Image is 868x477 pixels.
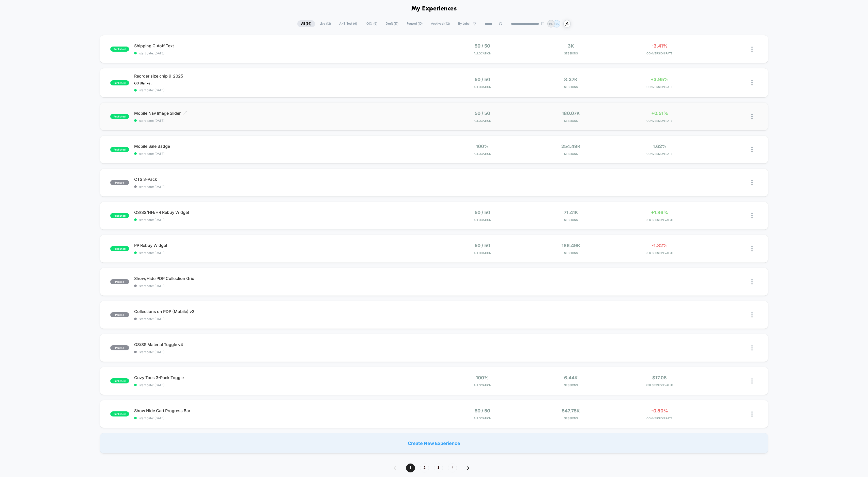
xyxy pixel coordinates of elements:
span: A/B Test ( 6 ) [335,20,361,27]
span: published [110,246,129,251]
img: close [751,114,753,119]
span: Shipping Cutoff Text [134,43,434,48]
span: 186.49k [562,243,580,248]
span: start date: [DATE] [134,383,434,387]
span: $17.08 [652,375,667,380]
span: Sessions [528,52,614,55]
img: close [751,180,753,185]
img: close [751,246,753,251]
p: BS [555,22,559,26]
span: Cozy Toes 3-Pack Toggle [134,375,434,380]
span: 3k [568,43,574,49]
span: start date: [DATE] [134,251,434,255]
span: Live ( 12 ) [316,20,335,27]
img: close [751,213,753,218]
span: Allocation [474,119,491,123]
span: PER SESSION VALUE [616,383,703,387]
span: published [110,114,129,119]
span: -1.32% [652,243,668,248]
span: 3 [434,464,443,472]
span: CONVERSION RATE [616,152,703,156]
span: start date: [DATE] [134,416,434,420]
span: 547.75k [562,408,580,413]
span: Mobile Sale Badge [134,144,434,149]
img: close [751,345,753,351]
span: -0.80% [651,408,668,413]
span: Allocation [474,52,491,55]
span: PP Rebuy Widget [134,243,434,248]
span: OS/SS Material Toggle v4 [134,342,434,347]
span: Sessions [528,383,614,387]
span: paused [110,279,129,284]
div: Create New Experience [100,433,768,453]
span: PER SESSION VALUE [616,251,703,255]
h1: My Experiences [411,5,457,12]
span: Sessions [528,119,614,123]
span: CONVERSION RATE [616,119,703,123]
span: Show/Hide PDP Collection Grid [134,276,434,281]
span: Allocation [474,218,491,222]
span: +3.95% [650,77,669,82]
span: +1.86% [651,210,668,215]
span: 71.41k [564,210,578,215]
span: published [110,411,129,416]
span: published [110,80,129,85]
span: CONVERSION RATE [616,85,703,89]
span: published [110,47,129,52]
span: start date: [DATE] [134,317,434,321]
span: 6.44k [564,375,578,380]
img: close [751,411,753,417]
span: 50 / 50 [475,111,490,116]
span: 50 / 50 [475,210,490,215]
img: close [751,47,753,52]
span: 100% [476,144,489,149]
span: Sessions [528,85,614,89]
span: Collections on PDP (Mobile) v2 [134,309,434,314]
span: start date: [DATE] [134,88,434,92]
span: start date: [DATE] [134,119,434,123]
span: Allocation [474,416,491,420]
span: published [110,213,129,218]
span: 50 / 50 [475,43,490,49]
span: paused [110,345,129,350]
span: published [110,147,129,152]
span: PER SESSION VALUE [616,218,703,222]
img: close [751,147,753,152]
span: Show Hide Cart Progress Bar [134,408,434,413]
span: start date: [DATE] [134,284,434,288]
span: -3.41% [652,43,668,49]
span: OS/SS/HH/HR Rebuy Widget [134,210,434,215]
span: 50 / 50 [475,408,490,413]
img: close [751,80,753,85]
span: 50 / 50 [475,243,490,248]
span: Mobile Nav Image Slider [134,111,434,116]
span: CONVERSION RATE [616,416,703,420]
span: Allocation [474,383,491,387]
span: paused [110,312,129,317]
span: start date: [DATE] [134,152,434,156]
span: Allocation [474,85,491,89]
span: 4 [448,464,457,472]
span: start date: [DATE] [134,185,434,189]
span: Sessions [528,251,614,255]
img: pagination forward [467,466,469,470]
span: CONVERSION RATE [616,52,703,55]
span: Allocation [474,251,491,255]
span: Sessions [528,218,614,222]
span: CTS 3-Pack [134,177,434,182]
span: 1 [406,464,415,472]
span: 50 / 50 [475,77,490,82]
span: All ( 39 ) [297,20,315,27]
span: start date: [DATE] [134,218,434,222]
span: 1.62% [653,144,666,149]
img: close [751,378,753,384]
span: published [110,378,129,383]
span: paused [110,180,129,185]
span: 180.07k [562,111,580,116]
span: start date: [DATE] [134,350,434,354]
span: Sessions [528,152,614,156]
span: 8.37k [564,77,578,82]
img: end [541,22,544,25]
span: 2 [420,464,429,472]
span: +0.51% [651,111,668,116]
